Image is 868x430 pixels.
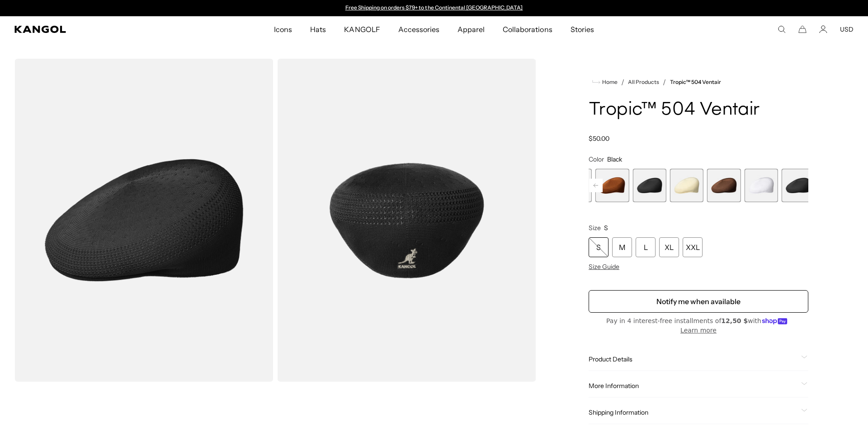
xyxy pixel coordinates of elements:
div: 17 of 22 [595,169,629,202]
a: Stories [561,16,603,42]
li: / [659,77,666,88]
div: S [589,237,609,257]
a: Account [819,25,827,33]
label: White [744,169,778,202]
div: 22 of 22 [782,169,815,202]
img: color-black [277,59,536,382]
span: Shipping Information [589,408,797,416]
h1: Tropic™ 504 Ventair [589,100,808,120]
div: 16 of 22 [558,169,592,202]
label: Natural [670,169,703,202]
span: Size [589,224,601,232]
div: 19 of 22 [670,169,703,202]
div: 1 of 2 [341,5,527,12]
span: $50.00 [589,134,609,143]
img: color-black [14,59,274,382]
div: Announcement [341,5,527,12]
div: 20 of 22 [707,169,741,202]
li: / [618,77,624,88]
button: Cart [798,25,807,33]
a: Hats [301,16,335,42]
span: Accessories [398,16,439,42]
span: Black [607,155,622,163]
span: More Information [589,382,797,390]
span: Product Details [589,355,797,363]
slideshow-component: Announcement bar [341,5,527,12]
div: M [612,237,632,257]
label: Cognac [595,169,629,202]
div: L [636,237,656,257]
span: Home [600,79,618,85]
label: Brown [707,169,741,202]
a: Collaborations [494,16,561,42]
a: Kangol [14,26,181,33]
a: Tropic™ 504 Ventair [670,79,722,85]
summary: Search here [778,25,786,33]
span: Size Guide [589,263,619,271]
span: Collaborations [503,16,552,42]
span: Icons [274,16,292,42]
a: Free Shipping on orders $79+ to the Continental [GEOGRAPHIC_DATA] [345,4,523,11]
span: Hats [310,16,326,42]
span: Stories [571,16,594,42]
a: Apparel [448,16,494,42]
label: Black/Gold [782,169,815,202]
span: KANGOLF [344,16,380,42]
span: Apparel [458,16,485,42]
label: Black [632,169,666,202]
div: 21 of 22 [744,169,778,202]
div: XL [659,237,679,257]
a: KANGOLF [335,16,389,42]
button: USD [840,25,854,33]
a: Icons [265,16,301,42]
a: Accessories [389,16,448,42]
a: All Products [628,79,659,85]
span: Color [589,155,604,163]
div: XXL [683,237,703,257]
div: 18 of 22 [632,169,666,202]
button: Notify me when available [589,290,808,313]
nav: breadcrumbs [589,77,808,88]
a: Home [592,78,618,86]
span: S [604,224,608,232]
